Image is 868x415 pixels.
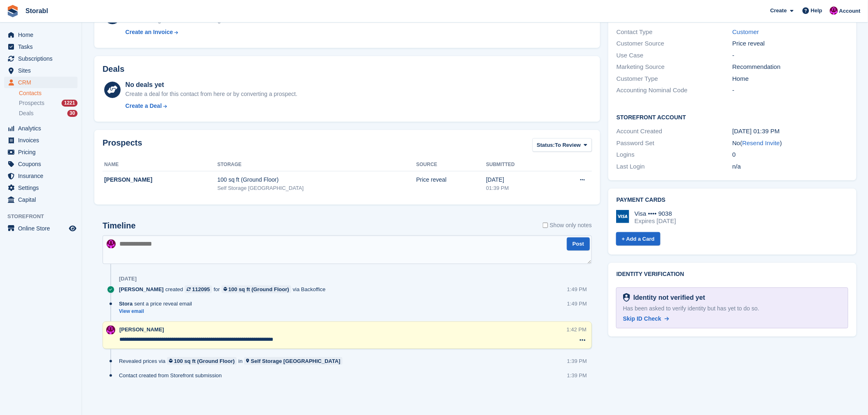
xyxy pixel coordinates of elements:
a: menu [4,194,78,205]
span: Settings [18,182,67,194]
a: 112095 [185,285,212,293]
h2: Deals [103,64,124,74]
span: Invoices [18,135,67,146]
div: 100 sq ft (Ground Floor) [174,357,235,365]
div: Revealed prices via in [119,357,347,365]
a: + Add a Card [616,232,660,246]
div: Create an Invoice [126,28,173,36]
span: Create [770,7,787,15]
span: Stora [119,300,132,308]
span: [PERSON_NAME] [119,326,164,333]
div: - [733,86,849,95]
div: 1221 [62,100,78,107]
span: Tasks [18,41,67,52]
div: 100 sq ft (Ground Floor) [217,176,416,184]
div: created for via Backoffice [119,285,330,293]
img: Visa Logo [616,210,629,223]
th: Submitted [486,158,552,171]
div: Customer Source [617,39,733,48]
img: stora-icon-8386f47178a22dfd0bd8f6a31ec36ba5ce8667c1dd55bd0f319d3a0aa187defe.svg [7,5,19,17]
div: No [733,139,849,148]
div: Logins [617,150,733,160]
th: Storage [217,158,416,171]
h2: Storefront Account [617,113,848,121]
img: Identity Verification Ready [623,293,630,302]
div: 1:42 PM [567,326,587,333]
a: menu [4,123,78,134]
div: Customer Type [617,74,733,84]
a: menu [4,158,78,170]
div: Contact Type [617,27,733,37]
a: 100 sq ft (Ground Floor) [167,357,237,365]
div: [DATE] [119,276,137,282]
a: menu [4,41,78,52]
span: Insurance [18,170,67,182]
div: Self Storage [GEOGRAPHIC_DATA] [251,357,340,365]
a: Deals 30 [19,109,78,118]
div: [DATE] 01:39 PM [733,127,849,136]
div: 30 [67,110,78,117]
div: Identity not verified yet [630,293,705,303]
div: Expires [DATE] [635,217,676,225]
div: Last Login [617,162,733,171]
h2: Identity verification [617,271,848,278]
div: Home [733,74,849,84]
h2: Payment cards [617,197,848,203]
div: Price reveal [733,39,849,48]
div: Create a Deal [126,102,162,110]
h2: Timeline [103,221,136,230]
div: Contact created from Storefront submission [119,372,226,379]
a: Customer [733,28,759,35]
div: - [733,51,849,60]
a: menu [4,65,78,76]
div: Marketing Source [617,62,733,72]
span: Skip ID Check [623,315,661,322]
a: View email [119,308,196,315]
a: Resend Invite [742,139,780,146]
div: [DATE] [486,176,552,184]
div: Recommendation [733,62,849,72]
span: To Review [555,141,581,149]
a: Contacts [19,89,78,97]
div: 0 [733,150,849,160]
img: Helen Morton [107,239,116,249]
span: Help [811,7,822,15]
a: menu [4,146,78,158]
span: Deals [19,109,34,117]
a: menu [4,77,78,88]
button: Post [567,237,590,251]
span: Analytics [18,123,67,134]
th: Name [103,158,217,171]
span: ( ) [740,139,782,146]
a: menu [4,223,78,234]
span: Account [839,7,861,15]
a: menu [4,135,78,146]
span: Subscriptions [18,53,67,64]
a: Create a Deal [126,102,297,110]
div: Price reveal [416,176,486,184]
div: sent a price reveal email [119,300,196,308]
div: 1:39 PM [567,357,587,365]
img: Helen Morton [830,7,838,15]
span: Coupons [18,158,67,170]
a: Prospects 1221 [19,99,78,107]
div: 01:39 PM [486,184,552,192]
span: CRM [18,77,67,88]
img: Helen Morton [106,326,115,335]
span: Capital [18,194,67,205]
div: Has been asked to verify identity but has yet to do so. [623,304,841,313]
span: Status: [537,141,555,149]
div: Use Case [617,51,733,60]
span: [PERSON_NAME] [119,285,164,293]
span: Pricing [18,146,67,158]
a: menu [4,29,78,41]
a: menu [4,170,78,182]
div: Account Created [617,127,733,136]
div: 1:49 PM [567,300,587,308]
a: menu [4,53,78,64]
div: 1:39 PM [567,372,587,379]
a: menu [4,182,78,194]
div: Self Storage [GEOGRAPHIC_DATA] [217,184,416,192]
div: Password Set [617,139,733,148]
h2: Prospects [103,138,142,153]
